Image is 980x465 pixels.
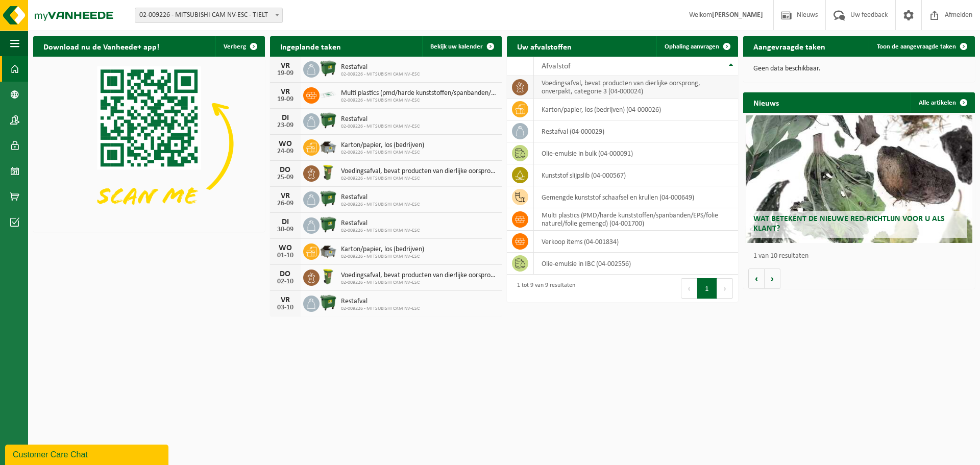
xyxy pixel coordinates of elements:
[681,278,697,299] button: Previous
[753,253,970,260] p: 1 van 10 resultaten
[341,228,420,234] span: 02-009226 - MITSUBISHI CAM NV-ESC
[534,208,739,231] td: multi plastics (PMD/harde kunststoffen/spanbanden/EPS/folie naturel/folie gemengd) (04-001700)
[746,115,973,243] a: Wat betekent de nieuwe RED-richtlijn voor u als klant?
[275,226,296,233] div: 30-09
[534,186,739,208] td: gemengde kunststof schaafsel en krullen (04-000649)
[275,148,296,155] div: 24-09
[534,164,739,186] td: kunststof slijpslib (04-000567)
[320,86,337,103] img: LP-SK-00500-LPE-16
[224,43,246,50] span: Verberg
[275,192,296,200] div: VR
[33,57,265,230] img: Download de VHEPlus App
[542,62,571,70] span: Afvalstof
[753,65,965,72] p: Geen data beschikbaar.
[275,122,296,129] div: 23-09
[341,219,420,228] span: Restafval
[341,272,497,280] span: Voedingsafval, bevat producten van dierlijke oorsprong, onverpakt, categorie 3
[341,115,420,124] span: Restafval
[320,294,337,311] img: WB-1100-HPE-GN-01
[135,8,283,23] span: 02-009226 - MITSUBISHI CAM NV-ESC - TIELT
[275,252,296,259] div: 01-10
[270,36,351,56] h2: Ingeplande taken
[275,62,296,70] div: VR
[275,88,296,96] div: VR
[341,124,420,130] span: 02-009226 - MITSUBISHI CAM NV-ESC
[320,138,337,155] img: WB-5000-GAL-GY-01
[275,70,296,77] div: 19-09
[534,253,739,275] td: olie-emulsie in IBC (04-002556)
[877,43,956,50] span: Toon de aangevraagde taken
[275,114,296,122] div: DI
[743,36,836,56] h2: Aangevraagde taken
[275,174,296,181] div: 25-09
[341,280,497,286] span: 02-009226 - MITSUBISHI CAM NV-ESC
[275,218,296,226] div: DI
[341,141,424,150] span: Karton/papier, los (bedrijven)
[341,176,497,182] span: 02-009226 - MITSUBISHI CAM NV-ESC
[341,298,420,306] span: Restafval
[320,216,337,233] img: WB-1100-HPE-GN-01
[341,167,497,176] span: Voedingsafval, bevat producten van dierlijke oorsprong, onverpakt, categorie 3
[275,166,296,174] div: DO
[275,296,296,304] div: VR
[341,202,420,208] span: 02-009226 - MITSUBISHI CAM NV-ESC
[507,36,582,56] h2: Uw afvalstoffen
[869,36,974,57] a: Toon de aangevraagde taken
[753,215,945,233] span: Wat betekent de nieuwe RED-richtlijn voor u als klant?
[215,36,264,57] button: Verberg
[748,268,765,289] button: Vorige
[665,43,719,50] span: Ophaling aanvragen
[275,304,296,311] div: 03-10
[135,8,282,22] span: 02-009226 - MITSUBISHI CAM NV-ESC - TIELT
[512,277,575,300] div: 1 tot 9 van 9 resultaten
[341,71,420,78] span: 02-009226 - MITSUBISHI CAM NV-ESC
[422,36,501,57] a: Bekijk uw kalender
[534,142,739,164] td: olie-emulsie in bulk (04-000091)
[341,63,420,71] span: Restafval
[275,270,296,278] div: DO
[320,60,337,77] img: WB-1100-HPE-GN-01
[320,112,337,129] img: WB-1100-HPE-GN-01
[320,164,337,181] img: WB-0060-HPE-GN-50
[275,140,296,148] div: WO
[341,306,420,312] span: 02-009226 - MITSUBISHI CAM NV-ESC
[341,254,424,260] span: 02-009226 - MITSUBISHI CAM NV-ESC
[275,244,296,252] div: WO
[320,242,337,259] img: WB-5000-GAL-GY-01
[341,150,424,156] span: 02-009226 - MITSUBISHI CAM NV-ESC
[320,268,337,285] img: WB-0060-HPE-GN-50
[534,76,739,99] td: voedingsafval, bevat producten van dierlijke oorsprong, onverpakt, categorie 3 (04-000024)
[341,89,497,97] span: Multi plastics (pmd/harde kunststoffen/spanbanden/eps/folie naturel/folie gemeng...
[697,278,717,299] button: 1
[743,92,789,112] h2: Nieuws
[320,190,337,207] img: WB-1100-HPE-GN-01
[341,246,424,254] span: Karton/papier, los (bedrijven)
[534,99,739,120] td: karton/papier, los (bedrijven) (04-000026)
[5,443,170,465] iframe: chat widget
[656,36,737,57] a: Ophaling aanvragen
[275,278,296,285] div: 02-10
[341,193,420,202] span: Restafval
[33,36,169,56] h2: Download nu de Vanheede+ app!
[765,268,780,289] button: Volgende
[534,120,739,142] td: restafval (04-000029)
[717,278,733,299] button: Next
[712,11,763,19] strong: [PERSON_NAME]
[275,96,296,103] div: 19-09
[911,92,974,113] a: Alle artikelen
[275,200,296,207] div: 26-09
[430,43,483,50] span: Bekijk uw kalender
[534,231,739,253] td: verkoop items (04-001834)
[341,97,497,104] span: 02-009226 - MITSUBISHI CAM NV-ESC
